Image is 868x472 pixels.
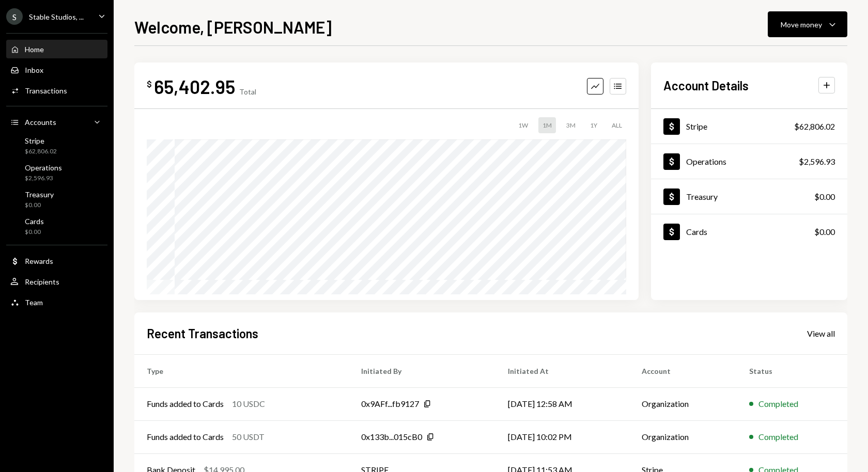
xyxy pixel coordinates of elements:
[768,11,847,37] button: Move money
[25,147,57,156] div: $62,806.02
[629,420,737,453] td: Organization
[29,12,84,21] div: Stable Studios, ...
[25,163,62,172] div: Operations
[495,387,629,420] td: [DATE] 12:58 AM
[25,277,59,286] div: Recipients
[799,155,835,168] div: $2,596.93
[25,174,62,183] div: $2,596.93
[232,431,265,443] div: 50 USDT
[361,398,419,410] div: 0x9AFf...fb9127
[25,228,44,237] div: $0.00
[6,251,107,270] a: Rewards
[25,118,56,127] div: Accounts
[25,217,44,226] div: Cards
[154,75,235,98] div: 65,402.95
[651,109,847,144] a: Stripe$62,806.02
[349,354,495,387] th: Initiated By
[814,191,835,203] div: $0.00
[562,117,580,133] div: 3M
[147,79,152,89] div: $
[737,354,847,387] th: Status
[25,45,44,54] div: Home
[6,40,107,58] a: Home
[134,354,349,387] th: Type
[608,117,626,133] div: ALL
[686,121,707,131] div: Stripe
[651,214,847,249] a: Cards$0.00
[663,77,749,94] h2: Account Details
[6,272,107,291] a: Recipients
[758,431,798,443] div: Completed
[651,179,847,214] a: Treasury$0.00
[495,354,629,387] th: Initiated At
[147,325,258,342] h2: Recent Transactions
[25,66,43,74] div: Inbox
[686,227,707,237] div: Cards
[25,298,43,307] div: Team
[651,144,847,179] a: Operations$2,596.93
[232,398,265,410] div: 10 USDC
[629,354,737,387] th: Account
[6,81,107,100] a: Transactions
[6,293,107,311] a: Team
[794,120,835,133] div: $62,806.02
[6,133,107,158] a: Stripe$62,806.02
[686,156,726,166] div: Operations
[495,420,629,453] td: [DATE] 10:02 PM
[6,214,107,239] a: Cards$0.00
[25,257,53,265] div: Rewards
[586,117,601,133] div: 1Y
[6,187,107,212] a: Treasury$0.00
[807,328,835,339] div: View all
[6,160,107,185] a: Operations$2,596.93
[361,431,422,443] div: 0x133b...015cB0
[6,8,23,25] div: S
[629,387,737,420] td: Organization
[758,398,798,410] div: Completed
[147,431,224,443] div: Funds added to Cards
[25,201,54,210] div: $0.00
[807,327,835,339] a: View all
[514,117,532,133] div: 1W
[814,226,835,238] div: $0.00
[134,17,332,37] h1: Welcome, [PERSON_NAME]
[538,117,556,133] div: 1M
[25,136,57,145] div: Stripe
[25,190,54,199] div: Treasury
[781,19,822,30] div: Move money
[6,60,107,79] a: Inbox
[6,113,107,131] a: Accounts
[147,398,224,410] div: Funds added to Cards
[686,192,718,201] div: Treasury
[239,87,256,96] div: Total
[25,86,67,95] div: Transactions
